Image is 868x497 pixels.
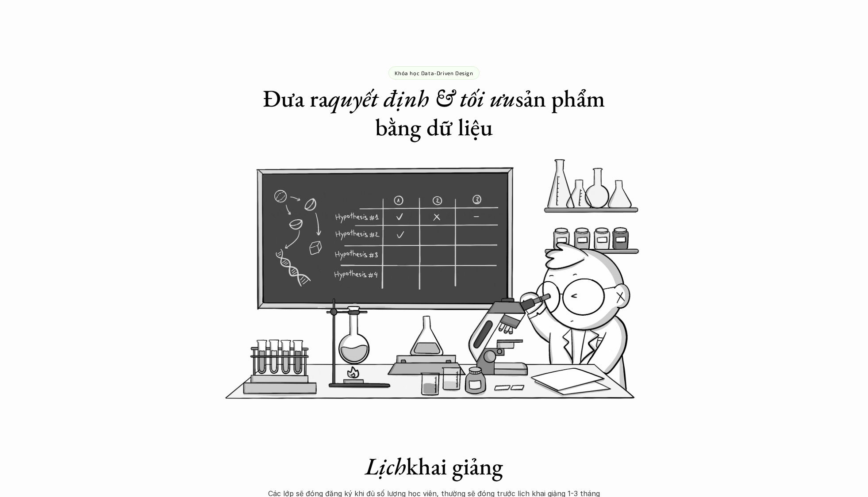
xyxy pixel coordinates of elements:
[257,84,611,141] h1: Đưa ra sản phẩm bằng dữ liệu
[365,451,406,482] em: Lịch
[328,83,515,114] em: quyết định & tối ưu
[395,70,473,76] p: Khóa học Data-Driven Design
[257,452,611,481] h1: khai giảng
